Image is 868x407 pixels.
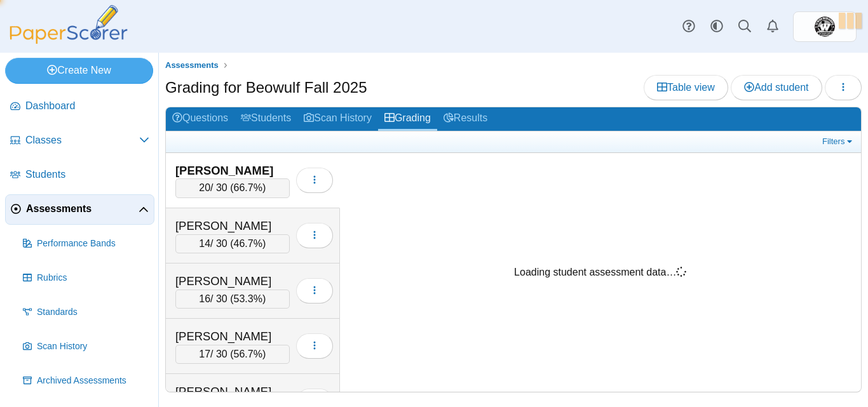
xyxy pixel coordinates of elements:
a: Rubrics [18,263,154,293]
a: Table view [644,75,728,100]
div: [PERSON_NAME] [175,163,290,179]
a: Standards [18,297,154,328]
div: / 30 ( ) [175,234,290,253]
span: Performance Bands [37,237,149,250]
span: 53.3% [234,293,262,304]
div: / 30 ( ) [175,290,290,309]
a: Questions [166,107,234,131]
span: Add student [744,82,808,93]
span: 56.7% [234,349,262,359]
span: 46.7% [234,238,262,249]
span: Assessments [26,202,139,216]
h1: Grading for Beowulf Fall 2025 [165,77,367,98]
a: Assessments [162,58,222,74]
img: PaperScorer [5,5,132,44]
a: Students [234,107,297,131]
a: Performance Bands [18,229,154,259]
div: [PERSON_NAME] [175,218,290,234]
div: Loading student assessment data… [514,265,686,279]
div: / 30 ( ) [175,345,290,364]
a: Add student [731,75,822,100]
a: Archived Assessments [18,366,154,396]
span: Archived Assessments [37,375,149,387]
span: Classes [25,133,139,147]
span: Rubrics [37,272,149,284]
div: [PERSON_NAME] [175,273,290,290]
a: PaperScorer [5,35,132,46]
a: Dashboard [5,91,154,122]
a: Grading [378,107,437,131]
span: Students [25,168,149,182]
span: 66.7% [234,182,262,193]
a: Assessments [5,194,154,225]
span: 16 [199,293,210,304]
span: Dashboard [25,99,149,113]
img: ps.xvvVYnLikkKREtVi [815,17,835,37]
div: [PERSON_NAME] [175,328,290,345]
a: Classes [5,126,154,156]
span: Scan History [37,340,149,353]
a: ps.xvvVYnLikkKREtVi [793,11,857,42]
span: Assessments [165,60,219,70]
a: Students [5,160,154,190]
a: Create New [5,58,153,83]
a: Filters [819,135,858,148]
span: Standards [37,306,149,319]
span: 14 [199,238,210,249]
div: / 30 ( ) [175,178,290,197]
span: 17 [199,349,210,359]
a: Alerts [759,13,787,41]
span: EDUARDO HURTADO [815,17,835,37]
a: Scan History [297,107,378,131]
a: Results [437,107,494,131]
span: 20 [199,182,210,193]
a: Scan History [18,331,154,362]
span: Table view [657,82,715,93]
div: [PERSON_NAME] [175,384,290,400]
